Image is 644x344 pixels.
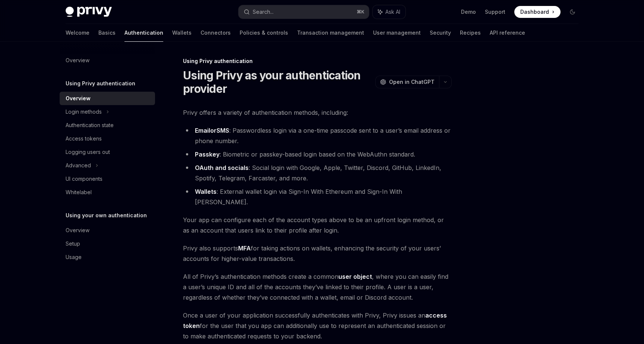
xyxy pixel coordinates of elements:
[66,24,89,42] a: Welcome
[460,24,481,42] a: Recipes
[240,24,288,42] a: Policies & controls
[183,243,452,264] span: Privy also supports for taking actions on wallets, enhancing the security of your users’ accounts...
[124,24,163,42] a: Authentication
[98,24,116,42] a: Basics
[195,164,249,172] a: OAuth and socials
[385,8,400,16] span: Ask AI
[183,215,452,236] span: Your app can configure each of the account types above to be an upfront login method, or as an ac...
[60,237,155,250] a: Setup
[66,7,112,17] img: dark logo
[373,24,421,42] a: User management
[66,174,102,183] div: UI components
[66,148,110,157] div: Logging users out
[66,188,92,197] div: Whitelabel
[566,6,578,18] button: Toggle dark mode
[60,132,155,145] a: Access tokens
[239,5,369,19] button: Search...⌘K
[195,188,217,196] a: Wallets
[183,162,452,183] li: : Social login with Google, Apple, Twitter, Discord, GitHub, LinkedIn, Spotify, Telegram, Farcast...
[66,94,91,103] div: Overview
[66,161,91,170] div: Advanced
[183,125,452,146] li: : Passwordless login via a one-time passcode sent to a user’s email address or phone number.
[60,92,155,105] a: Overview
[338,273,372,281] a: user object
[172,24,192,42] a: Wallets
[238,244,251,252] a: MFA
[60,172,155,186] a: UI components
[60,186,155,199] a: Whitelabel
[430,24,451,42] a: Security
[375,76,439,88] button: Open in ChatGPT
[373,5,405,19] button: Ask AI
[66,134,102,143] div: Access tokens
[183,57,452,65] div: Using Privy authentication
[253,7,274,16] div: Search...
[66,56,89,65] div: Overview
[520,8,549,16] span: Dashboard
[183,69,372,95] h1: Using Privy as your authentication provider
[66,226,89,235] div: Overview
[201,24,231,42] a: Connectors
[183,107,452,118] span: Privy offers a variety of authentication methods, including:
[60,145,155,159] a: Logging users out
[60,54,155,67] a: Overview
[66,107,102,116] div: Login methods
[60,119,155,132] a: Authentication state
[60,224,155,237] a: Overview
[66,121,114,130] div: Authentication state
[485,8,505,16] a: Support
[195,127,229,135] strong: or
[195,151,220,158] a: Passkey
[183,310,452,341] span: Once a user of your application successfully authenticates with Privy, Privy issues an for the us...
[66,239,80,248] div: Setup
[195,127,210,135] a: Email
[357,9,364,15] span: ⌘ K
[66,253,82,262] div: Usage
[297,24,364,42] a: Transaction management
[389,78,435,86] span: Open in ChatGPT
[66,79,135,88] h5: Using Privy authentication
[514,6,561,18] a: Dashboard
[183,186,452,207] li: : External wallet login via Sign-In With Ethereum and Sign-In With [PERSON_NAME].
[217,127,229,135] a: SMS
[490,24,525,42] a: API reference
[66,211,147,220] h5: Using your own authentication
[183,271,452,303] span: All of Privy’s authentication methods create a common , where you can easily find a user’s unique...
[461,8,476,16] a: Demo
[183,149,452,160] li: : Biometric or passkey-based login based on the WebAuthn standard.
[60,250,155,264] a: Usage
